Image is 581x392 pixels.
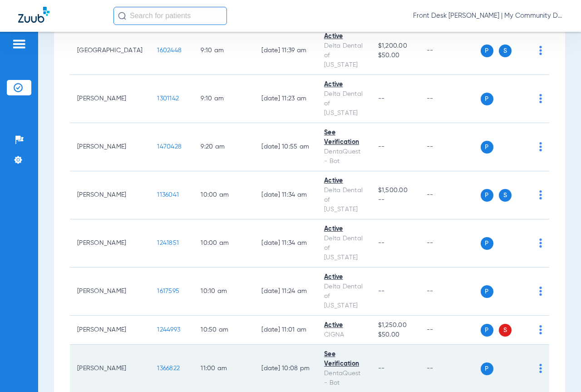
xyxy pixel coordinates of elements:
span: P [481,93,493,105]
iframe: Chat Widget [536,348,581,392]
td: 10:10 AM [193,268,254,316]
td: [PERSON_NAME] [70,123,150,171]
td: -- [419,123,481,171]
td: 10:50 AM [193,316,254,345]
span: 1241851 [157,240,179,246]
td: -- [419,268,481,316]
span: -- [378,144,385,150]
td: 9:10 AM [193,75,254,123]
span: 1244993 [157,327,180,333]
span: S [499,45,512,57]
td: -- [419,75,481,123]
td: [GEOGRAPHIC_DATA] [70,27,150,75]
input: Search for patients [113,7,227,25]
span: P [481,324,493,337]
td: [PERSON_NAME] [70,75,150,123]
img: Search Icon [118,12,126,20]
div: DentaQuest - Bot [324,369,364,388]
div: Active [324,321,364,330]
span: $50.00 [378,51,412,60]
td: 10:00 AM [193,171,254,219]
td: -- [419,219,481,268]
td: 10:00 AM [193,219,254,268]
td: [DATE] 11:34 AM [254,219,317,268]
span: 1136041 [157,192,179,198]
span: $1,200.00 [378,41,412,51]
div: Active [324,176,364,186]
img: group-dot-blue.svg [539,46,542,55]
div: Active [324,32,364,41]
td: 9:10 AM [193,27,254,75]
img: group-dot-blue.svg [539,142,542,151]
td: [DATE] 11:01 AM [254,316,317,345]
td: [DATE] 10:55 AM [254,123,317,171]
td: [DATE] 11:34 AM [254,171,317,219]
div: See Verification [324,350,364,369]
span: $1,500.00 [378,186,412,195]
img: group-dot-blue.svg [539,325,542,334]
div: See Verification [324,128,364,147]
td: 9:20 AM [193,123,254,171]
span: $1,250.00 [378,321,412,330]
img: group-dot-blue.svg [539,190,542,199]
td: -- [419,27,481,75]
td: -- [419,171,481,219]
td: [PERSON_NAME] [70,219,150,268]
span: 1301142 [157,95,179,102]
td: [PERSON_NAME] [70,316,150,345]
div: Delta Dental of [US_STATE] [324,89,364,118]
td: [PERSON_NAME] [70,268,150,316]
span: P [481,237,493,250]
div: Active [324,273,364,282]
div: Delta Dental of [US_STATE] [324,234,364,263]
div: Active [324,224,364,234]
span: 1617595 [157,288,179,294]
td: [DATE] 11:23 AM [254,75,317,123]
td: [DATE] 11:24 AM [254,268,317,316]
img: hamburger-icon [12,39,26,50]
div: Delta Dental of [US_STATE] [324,282,364,311]
td: [PERSON_NAME] [70,171,150,219]
span: P [481,141,493,154]
span: -- [378,240,385,246]
div: Delta Dental of [US_STATE] [324,186,364,214]
span: P [481,45,493,57]
span: $50.00 [378,330,412,340]
span: S [499,324,512,337]
span: P [481,285,493,298]
img: group-dot-blue.svg [539,94,542,103]
img: Zuub Logo [18,7,49,23]
td: [DATE] 11:39 AM [254,27,317,75]
span: 1602448 [157,47,182,54]
span: S [499,189,512,202]
span: 1470428 [157,144,182,150]
div: Active [324,80,364,89]
span: -- [378,95,385,102]
span: -- [378,288,385,294]
span: P [481,362,493,375]
div: Delta Dental of [US_STATE] [324,41,364,70]
span: 1366822 [157,365,180,372]
span: P [481,189,493,202]
img: group-dot-blue.svg [539,238,542,248]
div: DentaQuest - Bot [324,147,364,166]
span: Front Desk [PERSON_NAME] | My Community Dental Centers [413,11,563,20]
td: -- [419,316,481,345]
img: group-dot-blue.svg [539,287,542,296]
span: -- [378,365,385,372]
span: -- [378,195,412,205]
div: CIGNA [324,330,364,340]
